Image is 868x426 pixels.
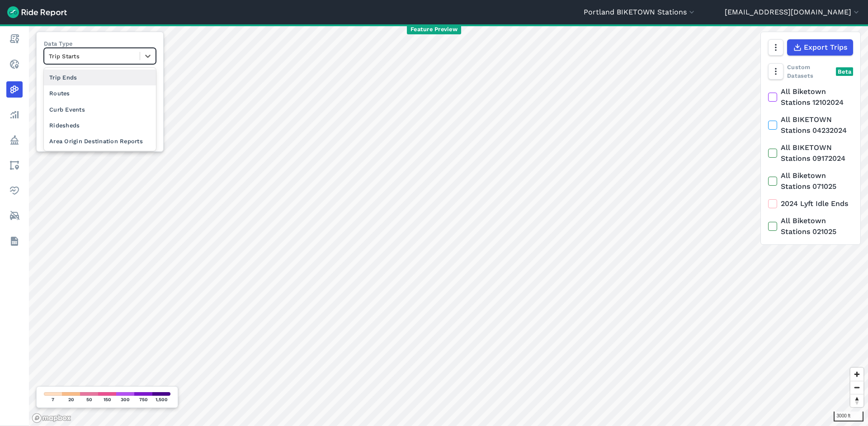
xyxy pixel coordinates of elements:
[584,7,696,18] button: Portland BIKETOWN Stations
[32,413,71,423] a: Mapbox logo
[6,132,23,148] a: Policy
[768,114,853,136] label: All BIKETOWN Stations 04232024
[6,233,23,249] a: Datasets
[768,170,853,192] label: All Biketown Stations 071025
[6,81,23,98] a: Heatmaps
[44,102,156,117] div: Curb Events
[768,215,853,237] label: All Biketown Stations 021025
[6,56,23,72] a: Realtime
[850,381,863,394] button: Zoom out
[6,31,23,47] a: Report
[834,412,863,421] div: 3000 ft
[768,86,853,108] label: All Biketown Stations 12102024
[44,85,156,101] div: Routes
[7,6,67,18] img: Ride Report
[768,142,853,164] label: All BIKETOWN Stations 09172024
[29,24,868,426] canvas: Map
[836,67,853,76] div: Beta
[407,25,461,34] span: Feature Preview
[804,42,847,53] span: Export Trips
[787,39,853,56] button: Export Trips
[850,368,863,381] button: Zoom in
[768,198,853,209] label: 2024 Lyft Idle Ends
[768,63,853,80] div: Custom Datasets
[6,157,23,173] a: Areas
[6,183,23,199] a: Health
[44,117,156,133] div: Ridesheds
[725,7,861,18] button: [EMAIL_ADDRESS][DOMAIN_NAME]
[6,107,23,123] a: Analyze
[44,70,156,85] div: Trip Ends
[6,208,23,224] a: ModeShift
[44,39,156,48] label: Data Type
[44,133,156,149] div: Area Origin Destination Reports
[850,394,863,407] button: Reset bearing to north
